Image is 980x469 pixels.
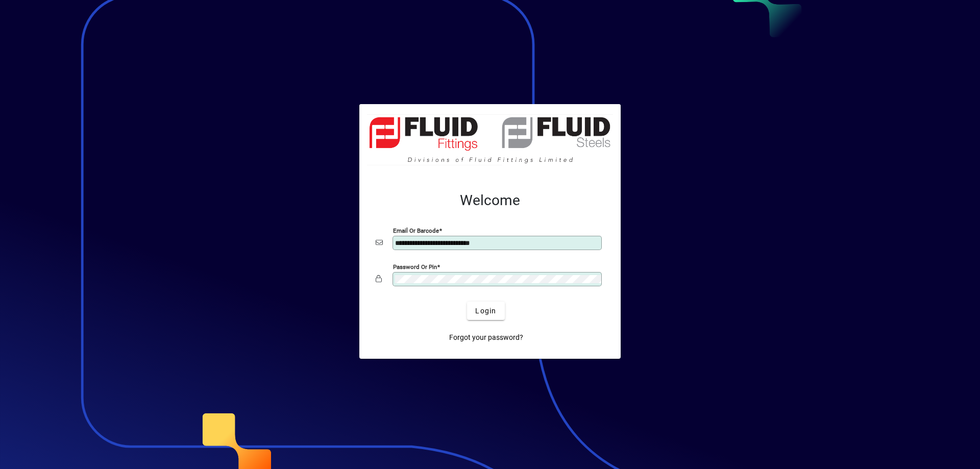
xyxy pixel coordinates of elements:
mat-label: Email or Barcode [393,227,439,234]
h2: Welcome [376,192,604,209]
span: Login [475,306,496,316]
span: Forgot your password? [449,332,523,343]
mat-label: Password or Pin [393,263,437,270]
button: Login [467,302,504,320]
a: Forgot your password? [445,328,527,347]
